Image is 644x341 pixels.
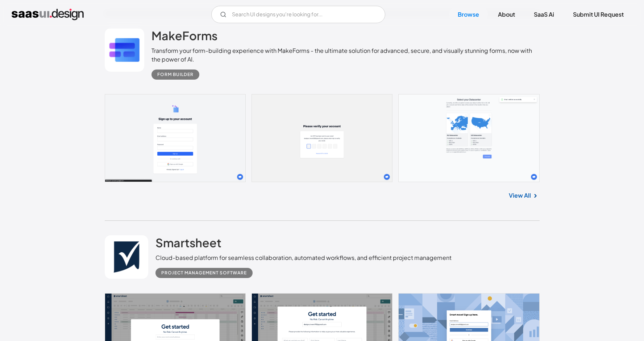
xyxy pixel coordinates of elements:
[155,235,221,250] h2: Smartsheet
[211,6,385,23] form: Email Form
[155,235,221,253] a: Smartsheet
[157,70,194,79] div: Form Builder
[211,6,385,23] input: Search UI designs you're looking for...
[564,7,632,22] a: Submit UI Request
[151,46,539,64] div: Transform your form-building experience with MakeForms - the ultimate solution for advanced, secu...
[12,9,84,20] a: home
[151,28,217,43] h2: MakeForms
[151,28,217,46] a: MakeForms
[509,191,531,200] a: View All
[161,269,247,277] div: Project Management Software
[489,7,524,22] a: About
[449,7,488,22] a: Browse
[525,7,563,22] a: SaaS Ai
[155,253,452,262] div: Cloud-based platform for seamless collaboration, automated workflows, and efficient project manag...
